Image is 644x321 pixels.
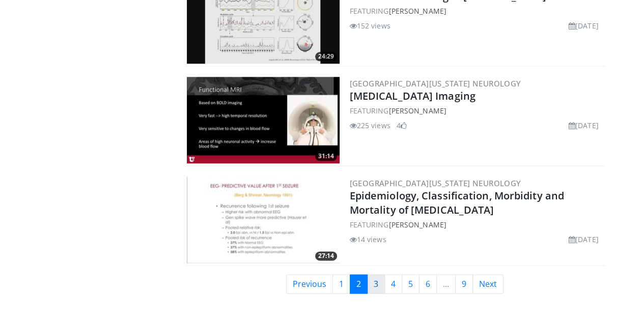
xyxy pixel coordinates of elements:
[397,120,407,131] li: 4
[402,274,419,294] a: 5
[350,20,390,31] li: 152 views
[419,274,437,294] a: 6
[286,274,333,294] a: Previous
[569,234,599,245] li: [DATE]
[315,251,337,260] span: 27:14
[350,105,603,116] div: FEATURING
[388,6,446,16] a: [PERSON_NAME]
[388,106,446,115] a: [PERSON_NAME]
[367,274,385,294] a: 3
[350,219,603,230] div: FEATURING
[569,20,599,31] li: [DATE]
[350,274,368,294] a: 2
[384,274,402,294] a: 4
[315,152,337,161] span: 31:14
[569,120,599,131] li: [DATE]
[472,274,503,294] a: Next
[350,120,390,131] li: 225 views
[185,274,605,294] nav: Search results pages
[388,220,446,229] a: [PERSON_NAME]
[350,178,521,188] a: [GEOGRAPHIC_DATA][US_STATE] Neurology
[187,177,340,263] img: 8306740f-5876-4369-8da4-87a2391b7f68.300x170_q85_crop-smart_upscale.jpg
[350,89,475,103] a: [MEDICAL_DATA] Imaging
[350,6,603,16] div: FEATURING
[350,234,386,245] li: 14 views
[187,77,340,163] img: 89956c39-6fc6-4809-a90c-6e35dcfb4660.300x170_q85_crop-smart_upscale.jpg
[315,52,337,61] span: 24:29
[455,274,473,294] a: 9
[187,77,340,163] a: 31:14
[332,274,350,294] a: 1
[350,78,521,89] a: [GEOGRAPHIC_DATA][US_STATE] Neurology
[350,189,564,217] a: Epidemiology, Classification, Morbidity and Mortality of [MEDICAL_DATA]
[187,177,340,263] a: 27:14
